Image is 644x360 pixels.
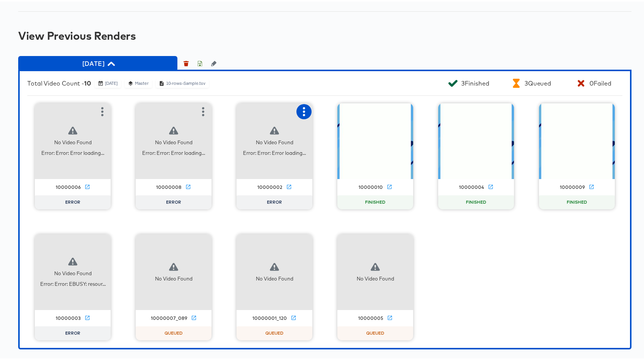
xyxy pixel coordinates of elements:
[135,79,149,85] div: Master
[256,137,293,145] div: No Video Found
[18,55,177,70] button: [DATE]
[252,314,287,320] div: 10000001_120
[461,78,489,86] div: 3 Finished
[40,279,106,286] div: Error: Error: EBUSY: resour...
[56,314,81,320] div: 10000003
[84,78,91,86] b: 10
[163,198,184,204] span: ERROR
[41,148,104,155] div: Error: Error: Error loading...
[22,57,174,67] span: [DATE]
[161,329,186,335] span: QUEUED
[18,28,631,40] div: View Previous Renders
[54,137,92,145] div: No Video Found
[256,274,293,281] div: No Video Found
[463,198,489,204] span: FINISHED
[264,198,285,204] span: ERROR
[56,183,81,189] div: 10000006
[62,198,83,204] span: ERROR
[525,78,551,86] div: 3 Queued
[151,314,187,320] div: 10000007_089
[363,329,387,335] span: QUEUED
[357,274,394,281] div: No Video Found
[166,79,206,85] div: 10-rows-Sample.tsv
[589,78,611,86] div: 0 Failed
[156,183,182,189] div: 10000008
[262,329,287,335] span: QUEUED
[105,79,118,85] div: [DATE]
[438,102,514,178] img: thumbnail
[257,183,282,189] div: 10000002
[459,183,484,189] div: 10000004
[243,148,306,155] div: Error: Error: Error loading...
[358,314,383,320] div: 10000005
[359,183,383,189] div: 10000010
[564,198,590,204] span: FINISHED
[539,102,615,178] img: thumbnail
[142,148,205,155] div: Error: Error: Error loading...
[27,78,91,86] div: Total Video Count -
[54,268,92,276] div: No Video Found
[362,198,389,204] span: FINISHED
[560,183,585,189] div: 10000009
[155,274,193,281] div: No Video Found
[62,329,83,335] span: ERROR
[155,137,193,145] div: No Video Found
[337,102,413,178] img: thumbnail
